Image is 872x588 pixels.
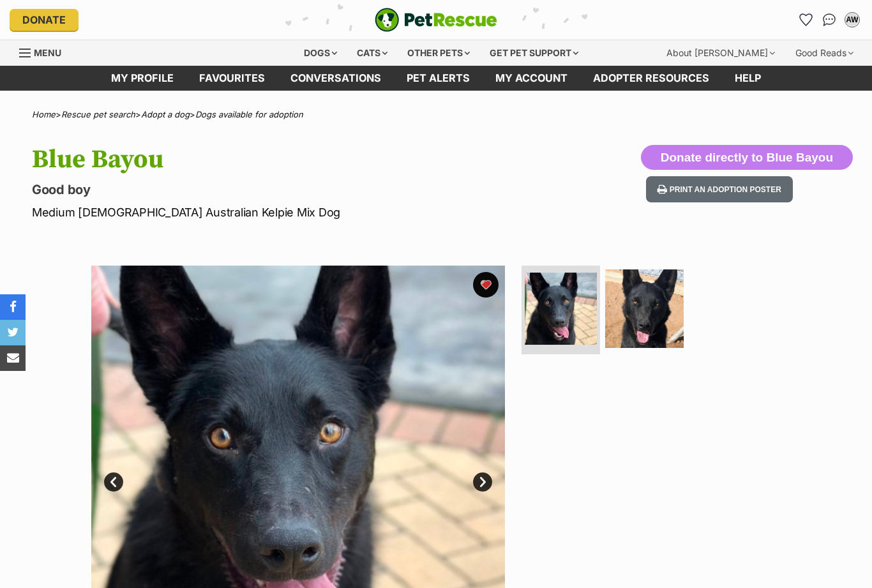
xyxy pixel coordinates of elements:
a: Conversations [819,10,839,30]
div: About [PERSON_NAME] [658,40,784,66]
div: Dogs [295,40,346,66]
h1: Blue Bayou [32,145,532,174]
a: Prev [104,472,123,492]
a: Dogs available for adoption [195,109,303,119]
a: Adopter resources [580,66,722,91]
img: logo-e224e6f780fb5917bec1dbf3a21bbac754714ae5b6737aabdf751b685950b380.svg [375,8,497,32]
a: PetRescue [375,8,497,32]
ul: Account quick links [796,10,862,30]
a: My profile [98,66,186,91]
a: Next [473,472,492,492]
a: Favourites [796,10,816,30]
button: favourite [473,272,499,298]
a: Donate [10,9,79,31]
img: Photo of Blue Bayou [605,269,684,348]
a: Pet alerts [394,66,483,91]
div: AW [846,13,859,26]
div: Other pets [398,40,479,66]
a: My account [483,66,580,91]
a: Menu [19,40,70,63]
a: Help [722,66,774,91]
div: Get pet support [481,40,587,66]
a: Rescue pet search [61,109,135,119]
button: Print an adoption poster [646,176,793,202]
a: Adopt a dog [141,109,190,119]
p: Good boy [32,181,532,199]
img: Photo of Blue Bayou [525,273,597,345]
button: My account [842,10,862,30]
div: Cats [348,40,396,66]
button: Donate directly to Blue Bayou [641,145,853,170]
img: chat-41dd97257d64d25036548639549fe6c8038ab92f7586957e7f3b1b290dea8141.svg [823,13,836,26]
span: Menu [34,47,61,58]
p: Medium [DEMOGRAPHIC_DATA] Australian Kelpie Mix Dog [32,204,532,221]
a: Home [32,109,56,119]
a: conversations [278,66,394,91]
a: Favourites [186,66,278,91]
div: Good Reads [786,40,862,66]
